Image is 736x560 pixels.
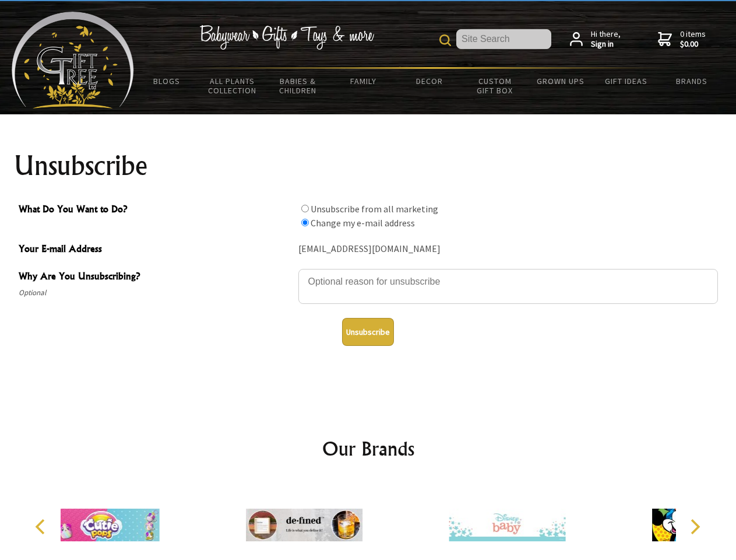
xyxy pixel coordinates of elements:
label: Change my e-mail address [311,217,415,229]
a: Brands [659,69,725,93]
img: Babyware - Gifts - Toys and more... [12,12,134,108]
a: Family [331,69,397,93]
a: Babies & Children [265,69,331,103]
a: Custom Gift Box [462,69,528,103]
input: Site Search [456,29,551,49]
a: Gift Ideas [593,69,659,93]
span: What Do You Want to Do? [19,202,293,219]
span: 0 items [680,29,706,50]
a: All Plants Collection [200,69,266,103]
a: Decor [396,69,462,93]
h1: Unsubscribe [14,152,723,180]
strong: Sign in [591,39,621,50]
span: Why Are You Unsubscribing? [19,269,293,286]
div: [EMAIL_ADDRESS][DOMAIN_NAME] [298,240,718,258]
button: Previous [29,514,55,540]
img: Babywear - Gifts - Toys & more [199,25,374,50]
input: What Do You Want to Do? [301,219,309,226]
button: Next [682,514,707,540]
span: Optional [19,286,293,300]
button: Unsubscribe [342,318,394,346]
img: product search [439,34,451,46]
a: 0 items$0.00 [658,29,706,50]
h2: Our Brands [23,435,713,463]
a: Hi there,Sign in [570,29,621,50]
label: Unsubscribe from all marketing [311,203,438,215]
a: Grown Ups [527,69,593,93]
strong: $0.00 [680,39,706,50]
input: What Do You Want to Do? [301,205,309,212]
a: BLOGS [134,69,200,93]
textarea: Why Are You Unsubscribing? [298,269,718,304]
span: Hi there, [591,29,621,50]
span: Your E-mail Address [19,242,293,258]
